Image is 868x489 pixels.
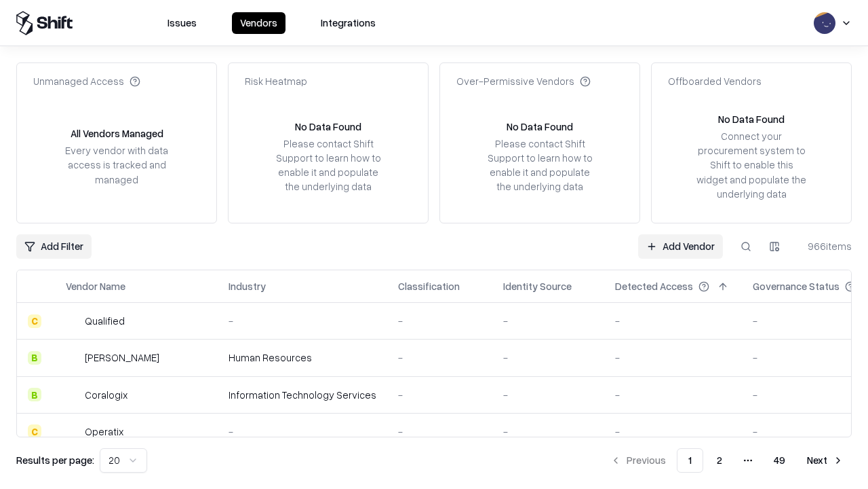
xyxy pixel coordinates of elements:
a: Add Vendor [638,234,723,259]
div: Please contact Shift Support to learn how to enable it and populate the underlying data [484,137,596,194]
div: C [28,314,41,328]
div: Identity Source [503,279,572,293]
button: Add Filter [16,234,92,259]
div: Classification [398,279,460,293]
div: All Vendors Managed [71,126,163,141]
div: Human Resources [229,350,376,365]
button: Integrations [313,12,384,34]
button: 49 [763,448,796,473]
button: Next [799,448,852,473]
div: No Data Found [295,120,361,134]
div: Coralogix [85,388,127,402]
div: - [229,424,376,439]
img: Deel [66,351,79,365]
div: - [398,424,481,439]
div: - [615,388,731,402]
div: 966 items [797,239,852,253]
div: No Data Found [718,112,785,126]
img: Operatix [66,424,79,438]
div: B [28,388,41,401]
div: [PERSON_NAME] [85,350,159,365]
div: Connect your procurement system to Shift to enable this widget and populate the underlying data [695,129,808,201]
div: - [615,424,731,439]
div: Industry [229,279,266,293]
button: Vendors [232,12,285,34]
div: Unmanaged Access [33,74,140,88]
div: Every vendor with data access is tracked and managed [60,143,173,186]
div: - [503,388,593,402]
div: - [503,424,593,439]
div: Information Technology Services [229,388,376,402]
nav: pagination [602,448,852,473]
div: Governance Status [753,279,840,293]
div: Offboarded Vendors [668,74,762,88]
div: Qualified [85,314,125,328]
div: Please contact Shift Support to learn how to enable it and populate the underlying data [272,137,384,194]
img: Coralogix [66,388,79,401]
div: - [229,314,376,328]
div: No Data Found [507,120,573,134]
div: - [398,350,481,365]
button: 1 [677,448,703,473]
div: Operatix [85,424,123,439]
button: Issues [159,12,205,34]
div: Detected Access [615,279,693,293]
div: Vendor Name [66,279,125,293]
div: - [398,388,481,402]
div: - [615,350,731,365]
div: C [28,424,41,438]
div: B [28,351,41,365]
div: - [615,314,731,328]
div: Risk Heatmap [245,74,307,88]
div: - [503,350,593,365]
img: Qualified [66,314,79,328]
div: - [503,314,593,328]
div: - [398,314,481,328]
button: 2 [706,448,733,473]
div: Over-Permissive Vendors [456,74,591,88]
p: Results per page: [16,453,94,467]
